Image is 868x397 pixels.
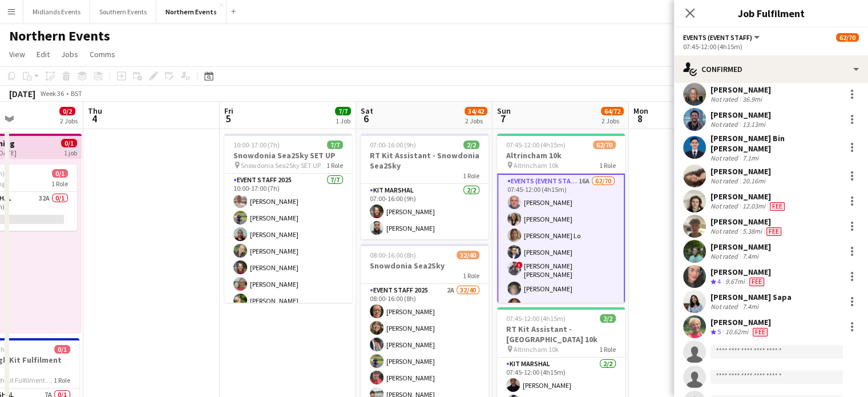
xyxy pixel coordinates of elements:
a: View [5,47,30,62]
span: Comms [90,49,115,59]
app-job-card: 07:45-12:00 (4h15m)62/70Altrincham 10k Altrincham 10k1 RoleEvents (Event Staff)16A62/7007:45-12:0... [497,134,625,303]
div: Not rated [710,252,740,260]
span: 1 Role [54,376,70,384]
span: Fee [753,328,768,336]
span: Edit [37,49,50,59]
span: 4 [86,112,102,125]
div: 20.16mi [740,177,768,185]
div: [PERSON_NAME] [710,191,787,202]
span: 1 Role [51,179,68,188]
span: 2/2 [600,314,616,323]
app-job-card: 07:00-16:00 (9h)2/2RT Kit Assistant - Snowdonia Sea2Sky1 RoleKit Marshal2/207:00-16:00 (9h)[PERSO... [361,134,488,239]
app-card-role: Kit Marshal2/207:00-16:00 (9h)[PERSON_NAME][PERSON_NAME] [361,184,488,239]
div: Not rated [710,227,740,236]
div: [PERSON_NAME] [710,85,771,95]
button: Southern Events [90,1,156,23]
span: Sat [361,106,373,116]
div: [PERSON_NAME] [710,242,771,252]
div: [PERSON_NAME] [710,216,784,227]
span: Fee [766,227,781,236]
span: Mon [633,106,648,116]
div: 9.67mi [723,277,747,287]
span: 1 Role [599,345,616,354]
div: BST [71,89,82,98]
div: [PERSON_NAME] [710,110,771,120]
span: 32/40 [457,251,479,259]
div: Crew has different fees then in role [768,202,787,211]
a: Jobs [56,47,83,62]
div: [DATE] [9,88,35,99]
div: 1 job [64,147,77,157]
div: Not rated [710,120,740,129]
span: View [9,49,25,59]
div: [PERSON_NAME] [710,166,771,177]
span: 10:00-17:00 (7h) [233,141,280,149]
span: 5 [223,112,233,125]
app-job-card: 10:00-17:00 (7h)7/7Snowdonia Sea2Sky SET UP Snowdonia Sea2Sky SET UP1 RoleEvent Staff 20257/710:0... [224,134,352,303]
app-card-role: Event Staff 20257/710:00-17:00 (7h)[PERSON_NAME][PERSON_NAME][PERSON_NAME][PERSON_NAME][PERSON_NA... [224,174,352,312]
span: 0/1 [61,139,77,147]
span: Altrincham 10k [514,345,559,354]
span: 5 [717,327,721,336]
button: Events (Event Staff) [683,33,761,42]
span: 2/2 [463,141,479,149]
span: Thu [88,106,102,116]
h3: Snowdonia Sea2Sky [361,260,488,271]
div: [PERSON_NAME] [710,317,771,327]
span: 07:00-16:00 (9h) [370,141,416,149]
span: 4 [717,277,721,286]
div: 7.4mi [740,302,761,311]
div: Crew has different fees then in role [764,227,784,236]
div: 2 Jobs [465,117,487,125]
span: 07:45-12:00 (4h15m) [506,141,566,149]
div: 5.38mi [740,227,764,236]
span: Fee [749,278,764,286]
div: [PERSON_NAME] [710,267,771,277]
a: Comms [85,47,120,62]
div: 2 Jobs [601,117,623,125]
span: 1 Role [599,161,616,170]
span: 0/1 [54,345,70,354]
span: Events (Event Staff) [683,33,752,42]
div: 36.9mi [740,95,764,103]
span: Fee [770,202,785,211]
div: 12.03mi [740,202,768,211]
span: 7 [495,112,511,125]
span: 64/72 [601,107,624,115]
div: Not rated [710,95,740,103]
div: Not rated [710,302,740,311]
div: Not rated [710,177,740,185]
div: Crew has different fees then in role [750,327,770,337]
span: Altrincham 10k [514,161,559,170]
span: 0/2 [59,107,75,115]
div: 2 Jobs [60,117,78,125]
h3: RT Kit Assistant - [GEOGRAPHIC_DATA] 10k [497,324,625,344]
div: [PERSON_NAME] Bin [PERSON_NAME] [710,133,841,154]
span: 34/42 [465,107,487,115]
h3: RT Kit Assistant - Snowdonia Sea2Sky [361,150,488,171]
span: ! [516,262,523,268]
span: 7/7 [335,107,351,115]
div: Crew has different fees then in role [747,277,766,287]
span: 6 [359,112,373,125]
button: Midlands Events [23,1,90,23]
span: 62/70 [836,33,859,42]
span: Jobs [61,49,78,59]
h3: Altrincham 10k [497,150,625,161]
h3: Job Fulfilment [674,6,868,21]
h1: Northern Events [9,27,110,45]
div: Not rated [710,202,740,211]
span: 07:45-12:00 (4h15m) [506,314,566,323]
span: Snowdonia Sea2Sky SET UP [241,161,321,170]
h3: Snowdonia Sea2Sky SET UP [224,150,352,161]
span: 62/70 [593,141,616,149]
button: Northern Events [156,1,227,23]
span: 7/7 [327,141,343,149]
div: [PERSON_NAME] Sapa [710,292,792,302]
div: 07:45-12:00 (4h15m) [683,42,859,51]
span: 1 Role [463,271,479,280]
span: 08:00-16:00 (8h) [370,251,416,259]
span: 1 Role [326,161,343,170]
